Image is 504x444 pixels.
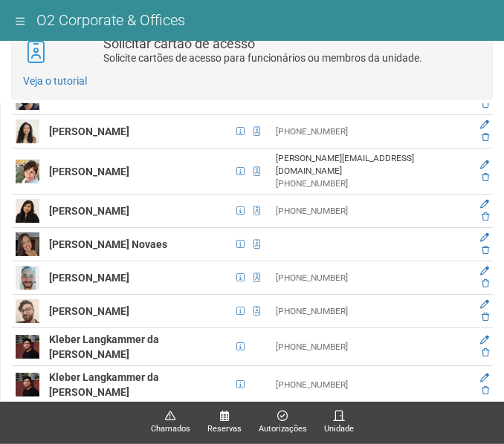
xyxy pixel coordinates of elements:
a: Excluir membro [482,172,489,183]
a: Solicitar cartão de acesso Solicite cartões de acesso para funcionários ou membros da unidade. [23,37,481,67]
strong: Kleber Langkammer da [PERSON_NAME] [49,371,159,398]
div: [PHONE_NUMBER] [276,125,465,138]
strong: [PERSON_NAME] [49,166,129,177]
a: Chamados [151,410,190,436]
a: Excluir membro [482,245,489,255]
img: user.png [16,232,39,256]
span: Autorizações [259,422,307,436]
span: Unidade [324,422,354,436]
a: Excluir membro [482,347,489,358]
a: Excluir membro [482,385,489,396]
a: Excluir membro [482,278,489,289]
strong: [PERSON_NAME] [49,305,129,317]
a: Editar membro [480,335,489,345]
a: Excluir membro [482,132,489,143]
div: [PHONE_NUMBER] [276,272,465,284]
img: user.png [16,120,39,143]
a: Editar membro [480,160,489,170]
a: Editar membro [480,373,489,383]
a: Editar membro [480,120,489,130]
strong: [PERSON_NAME] [49,205,129,217]
a: Autorizações [259,410,307,436]
a: Unidade [324,410,354,436]
span: O2 Corporate & Offices [36,11,185,29]
div: [PHONE_NUMBER] [276,305,465,318]
img: user.png [16,335,39,359]
img: user.png [16,373,39,396]
a: Editar membro [480,266,489,276]
a: Excluir membro [482,99,489,109]
div: [PHONE_NUMBER] [276,205,465,218]
div: [PHONE_NUMBER] [276,177,465,190]
img: user.png [16,299,39,323]
a: Excluir membro [482,312,489,322]
div: [PHONE_NUMBER] [276,379,465,391]
strong: [PERSON_NAME] Novaes [49,238,167,250]
a: Excluir membro [482,212,489,222]
img: user.png [16,266,39,290]
div: [PHONE_NUMBER] [276,341,465,353]
img: user.png [16,160,39,183]
strong: Kleber Langkammer da [PERSON_NAME] [49,333,159,360]
a: Editar membro [480,299,489,310]
span: Reservas [207,422,242,436]
a: Editar membro [480,199,489,209]
a: Reservas [207,410,242,436]
img: user.png [16,199,39,223]
p: Solicite cartões de acesso para funcionários ou membros da unidade. [103,51,481,65]
strong: [PERSON_NAME] [49,125,129,137]
a: Editar membro [480,232,489,243]
strong: [PERSON_NAME] [49,272,129,284]
a: Veja o tutorial [23,75,87,87]
span: Chamados [151,422,190,436]
div: [PERSON_NAME][EMAIL_ADDRESS][DOMAIN_NAME] [276,152,465,177]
